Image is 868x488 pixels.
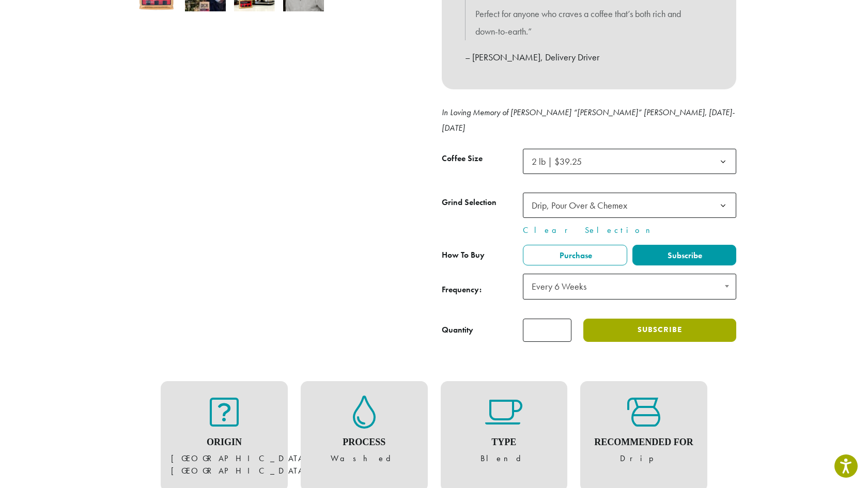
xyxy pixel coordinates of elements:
[532,199,627,211] span: Drip, Pour Over & Chemex
[591,396,697,465] figure: Drip
[558,250,592,261] span: Purchase
[451,437,557,448] h4: Type
[523,149,736,174] span: 2 lb | $39.25
[591,437,697,448] h4: Recommended For
[583,319,736,342] button: Subscribe
[451,396,557,465] figure: Blend
[442,107,735,133] em: In Loving Memory of [PERSON_NAME] “[PERSON_NAME]” [PERSON_NAME], [DATE]-[DATE]
[666,250,702,261] span: Subscribe
[442,151,523,166] label: Coffee Size
[442,249,485,260] span: How To Buy
[442,195,523,210] label: Grind Selection
[465,49,713,66] p: – [PERSON_NAME], Delivery Driver
[311,437,417,448] h4: Process
[171,396,277,477] figure: [GEOGRAPHIC_DATA], [GEOGRAPHIC_DATA]
[523,319,571,342] input: Product quantity
[528,195,638,215] span: Drip, Pour Over & Chemex
[311,396,417,465] figure: Washed
[532,155,582,167] span: 2 lb | $39.25
[523,224,736,237] a: Clear Selection
[442,324,473,336] div: Quantity
[523,193,736,218] span: Drip, Pour Over & Chemex
[528,276,597,296] span: Every 6 Weeks
[171,437,277,448] h4: Origin
[528,151,592,171] span: 2 lb | $39.25
[523,274,736,300] span: Every 6 Weeks
[442,284,523,296] span: Frequency:
[475,5,703,40] p: Perfect for anyone who craves a coffee that’s both rich and down-to-earth.”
